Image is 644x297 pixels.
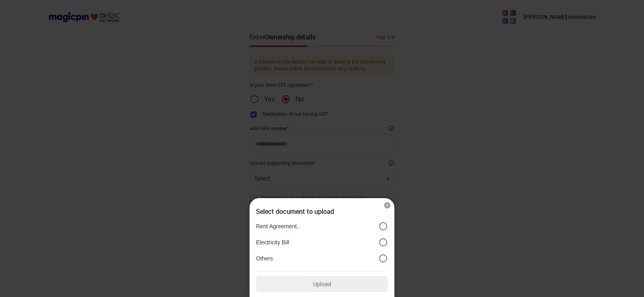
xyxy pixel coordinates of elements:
[256,223,300,230] p: Rent Agreement..
[383,201,391,209] img: cross_icon.7ade555c.svg
[256,208,388,215] div: Select document to upload
[256,218,388,266] div: position
[256,239,289,246] p: Electricity Bill
[256,255,273,262] p: Others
